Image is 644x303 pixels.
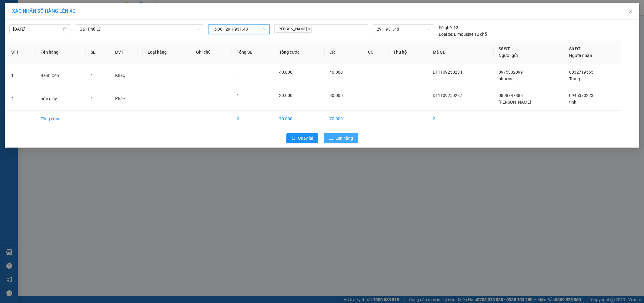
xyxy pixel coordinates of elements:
[110,64,143,87] td: Khác
[569,100,576,105] span: tình
[439,24,452,31] span: Số ghế:
[91,96,93,101] span: 1
[324,133,358,143] button: uploadLên hàng
[569,53,592,58] span: Người nhận
[274,41,325,64] th: Tổng cước
[212,25,266,34] span: 15:30 - 29H-931.48
[6,87,36,111] td: 2
[329,136,333,141] span: upload
[308,28,311,31] span: close
[110,87,143,111] td: Khác
[428,41,494,64] th: Mã GD
[325,41,363,64] th: CR
[279,70,292,75] span: 40.000
[569,93,593,98] span: 0945370223
[499,53,518,58] span: Người gửi
[57,41,93,47] span: DT1109250237
[274,111,325,127] td: 70.000
[329,93,343,98] span: 30.000
[5,5,55,25] strong: CÔNG TY TNHH DỊCH VỤ DU LỊCH THỜI ĐẠI
[196,27,200,31] span: down
[6,41,36,64] th: STT
[191,41,232,64] th: Ghi chú
[298,135,313,142] span: Quay lại
[36,64,86,87] td: Bánh Cốm
[276,26,312,33] span: [PERSON_NAME]
[232,111,274,127] td: 2
[36,111,86,127] td: Tổng cộng
[232,41,274,64] th: Tổng SL
[86,41,110,64] th: SL
[363,41,389,64] th: CC
[499,100,531,105] span: [PERSON_NAME]
[622,3,639,20] button: Close
[286,133,318,143] button: rollbackQuay lại
[628,9,633,14] span: close
[433,93,462,98] span: DT1109250237
[36,41,86,64] th: Tên hàng
[499,93,523,98] span: 0898747888
[2,22,3,52] img: logo
[569,76,580,81] span: Trang
[569,46,581,51] span: Số ĐT
[433,70,462,75] span: DT1109250234
[291,136,295,141] span: rollback
[439,24,458,31] div: 12
[110,41,143,64] th: ĐVT
[237,93,239,98] span: 1
[325,111,363,127] td: 70.000
[237,70,239,75] span: 1
[499,76,514,81] span: phương
[439,31,453,38] span: Loại xe:
[279,93,292,98] span: 30.000
[91,73,93,78] span: 1
[329,70,343,75] span: 40.000
[499,46,510,51] span: Số ĐT
[389,41,428,64] th: Thu hộ
[499,70,523,75] span: 0975302099
[6,64,36,87] td: 1
[428,111,494,127] td: 2
[143,41,191,64] th: Loại hàng
[12,8,75,14] span: XÁC NHẬN SỐ HÀNG LÊN XE
[36,87,86,111] td: hộp giấy
[4,26,56,48] span: Chuyển phát nhanh: [GEOGRAPHIC_DATA] - [GEOGRAPHIC_DATA]
[439,31,487,38] div: Limousine 12 chỗ
[335,135,353,142] span: Lên hàng
[377,25,430,34] span: 29H-931.48
[79,25,200,34] span: Ga - Phủ Lý
[13,26,62,32] input: 11/09/2025
[569,70,593,75] span: 0832719555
